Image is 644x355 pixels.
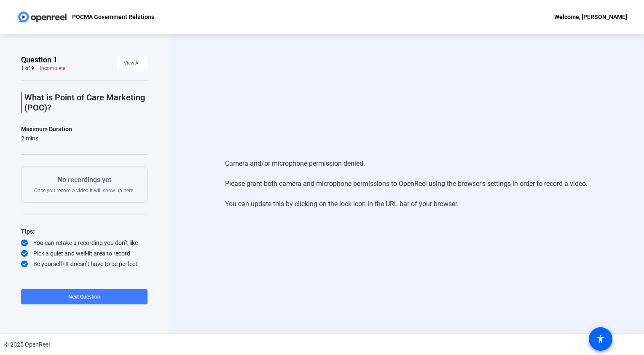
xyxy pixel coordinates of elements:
div: You can retake a recording you don’t like [21,239,148,247]
p: No recordings yet [34,175,134,185]
button: Next Question [21,289,148,304]
div: © 2025 OpenReel [4,340,50,349]
div: Camera and/or microphone permission denied. Please grant both camera and microphone permissions t... [225,150,588,218]
div: 2 mins [21,134,72,143]
div: 1 of 9 [21,65,34,72]
span: Question 1 [21,55,57,65]
div: Maximum Duration [21,124,72,134]
div: Tips: [21,226,148,237]
div: Incomplete [40,65,65,72]
div: Be yourself! It doesn’t have to be perfect [21,260,148,268]
span: Next Question [68,294,100,300]
div: Once you record a video it will show up here. [34,175,134,194]
span: View All [124,57,141,70]
p: What is Point of Care Marketing (POC)? [24,92,148,113]
p: POCMA Government Relations [72,12,154,22]
button: View All [117,56,148,71]
img: OpenReel logo [17,8,68,25]
mat-icon: accessibility [596,334,606,344]
div: Welcome, [PERSON_NAME] [554,12,627,22]
div: Pick a quiet and well-lit area to record [21,249,148,258]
